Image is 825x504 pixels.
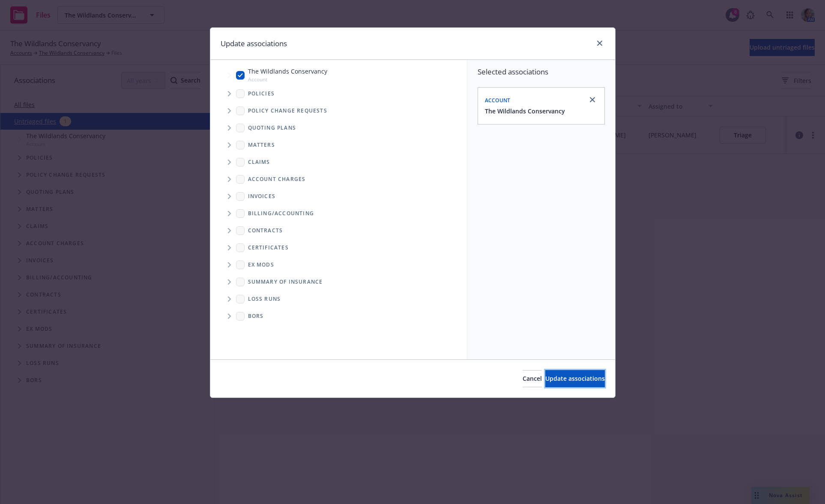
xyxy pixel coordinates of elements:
div: Tree Example [210,65,467,205]
button: Update associations [545,370,605,387]
span: Selected associations [478,67,605,77]
span: Update associations [545,374,605,382]
span: Account charges [248,177,306,182]
span: Matters [248,142,275,148]
button: Cancel [523,370,542,387]
a: close [595,38,605,48]
span: Quoting plans [248,125,296,130]
span: Contracts [248,228,283,233]
span: Account [485,97,511,104]
span: Invoices [248,194,276,199]
span: Certificates [248,245,289,250]
span: Loss Runs [248,296,281,302]
span: Ex Mods [248,262,274,267]
span: Policies [248,91,275,96]
span: Billing/Accounting [248,211,314,216]
h1: Update associations [221,38,287,49]
span: Summary of insurance [248,279,323,285]
div: Folder Tree Example [210,205,467,325]
a: close [587,95,598,105]
span: Claims [248,160,270,165]
button: The Wildlands Conservancy [485,107,565,116]
span: The Wildlands Conservancy [248,67,327,76]
span: BORs [248,314,264,319]
span: Policy change requests [248,108,327,113]
span: Account [248,76,327,83]
span: Cancel [523,374,542,382]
